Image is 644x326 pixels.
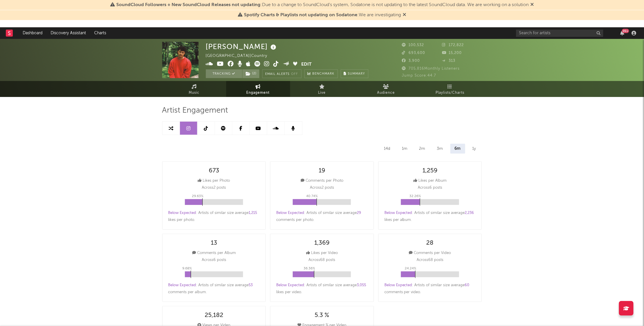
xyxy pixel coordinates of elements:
span: Artist Engagement [162,107,228,114]
a: Audience [354,81,418,97]
p: 29.63 % [192,193,204,200]
div: 2m [415,144,430,154]
a: Charts [90,27,110,39]
input: Search for artists [516,30,603,37]
div: Comments per Album [192,250,236,257]
p: 9.68 % [182,265,192,272]
div: [PERSON_NAME] [206,42,278,51]
div: Comments per Video [409,250,451,257]
span: 15,200 [442,51,462,55]
a: Music [162,81,226,97]
p: 32.26 % [409,193,421,200]
span: Below Expected [168,283,196,287]
div: 14d [380,144,395,154]
span: : We are investigating [244,13,401,17]
div: : Artists of similar size average likes per photo . [168,210,260,224]
a: Benchmark [304,69,338,78]
span: Music [189,89,199,96]
span: 2,236 [465,211,474,215]
span: Below Expected [276,283,304,287]
span: 172,822 [442,43,464,47]
span: Below Expected [384,283,412,287]
span: 53 [249,283,253,287]
a: Discovery Assistant [47,27,90,39]
a: Engagement [226,81,290,97]
span: Playlists/Charts [436,89,464,96]
p: Across 6 posts [202,257,226,264]
span: 1,215 [249,211,257,215]
button: Tracking [206,69,242,78]
div: : Artists of similar size average likes per video . [276,282,368,296]
em: Off [291,73,298,76]
button: 99+ [620,31,624,35]
span: Below Expected [384,211,412,215]
p: 40.74 % [306,193,318,200]
div: : Artists of similar size average likes per album . [384,210,476,224]
button: (2) [242,69,259,78]
span: 3,900 [402,59,420,63]
p: Across 68 posts [308,257,335,264]
span: Jump Score: 44.7 [402,74,436,78]
p: Across 68 posts [417,257,443,264]
div: 19 [319,167,325,174]
div: [GEOGRAPHIC_DATA] | Country [206,53,274,60]
div: 5.3 % [315,312,329,319]
span: Below Expected [276,211,304,215]
span: 60 [465,283,470,287]
span: Dismiss [530,3,534,7]
div: 1m [398,144,412,154]
span: Summary [348,72,365,75]
span: SoundCloud Followers + New SoundCloud Releases not updating [116,3,261,7]
div: Likes per Photo [198,177,230,184]
a: Playlists/Charts [418,81,482,97]
p: Across 2 posts [310,184,334,191]
a: Dashboard [19,27,47,39]
button: Summary [341,69,368,78]
div: 25,182 [205,312,223,319]
span: 313 [442,59,455,63]
span: ( 2 ) [242,69,260,78]
button: Edit [301,61,312,68]
span: Below Expected [168,211,196,215]
span: Engagement [247,89,270,96]
div: 1y [468,144,481,154]
span: 705,816 Monthly Listeners [402,67,460,71]
span: 100,532 [402,43,424,47]
span: Audience [377,89,395,96]
button: Email AlertsOff [262,69,302,78]
p: Across 2 posts [202,184,226,191]
div: : Artists of similar size average comments per photo . [276,210,368,224]
span: Live [318,89,326,96]
p: 24.24 % [405,265,416,272]
div: 6m [450,144,465,154]
div: Likes per Album [413,177,447,184]
span: 693,600 [402,51,425,55]
div: 13 [211,240,217,247]
span: 3,055 [357,283,366,287]
div: 673 [209,167,219,174]
div: 3m [433,144,447,154]
p: 36.36 % [304,265,315,272]
div: 1,369 [314,240,330,247]
span: 29 [357,211,361,215]
span: Dismiss [403,13,406,17]
div: Likes per Video [306,250,338,257]
div: 99 + [622,29,629,33]
span: Benchmark [313,71,335,78]
p: Across 6 posts [418,184,442,191]
div: : Artists of similar size average comments per album . [168,282,260,296]
div: 1,259 [422,167,438,174]
div: Comments per Photo [301,177,343,184]
div: 28 [427,240,434,247]
div: : Artists of similar size average comments per video . [384,282,476,296]
a: Live [290,81,354,97]
span: : Due to a change to SoundCloud's system, Sodatone is not updating to the latest SoundCloud data.... [116,3,529,7]
span: Spotify Charts & Playlists not updating on Sodatone [244,13,357,17]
